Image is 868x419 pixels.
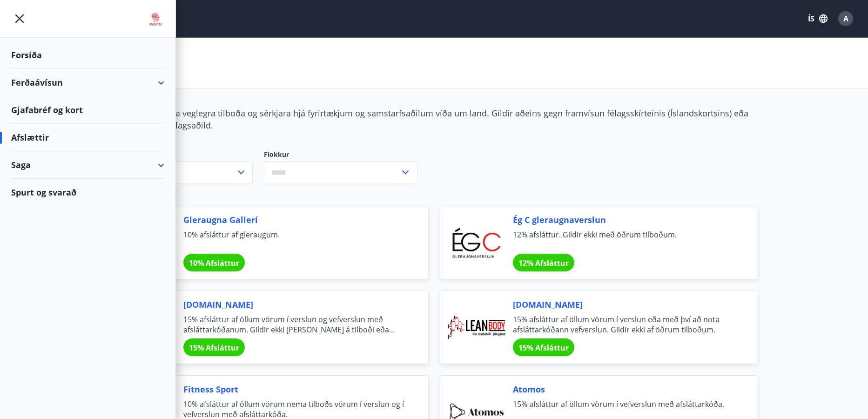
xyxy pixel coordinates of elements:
[183,230,406,250] span: 10% afsláttur af gleraugum.
[803,10,833,27] button: ÍS
[834,7,857,30] button: A
[183,383,406,395] span: Fitness Sport
[147,10,164,29] img: union_logo
[843,14,848,24] span: A
[183,314,406,335] span: 15% afsláttur af öllum vörum í verslun og vefverslun með afsláttarkóðanum. Gildir ekki [PERSON_NA...
[513,383,735,395] span: Atomos
[11,41,164,69] div: Forsíða
[189,258,239,268] span: 10% Afsláttur
[110,108,748,131] span: Félagsmenn njóta veglegra tilboða og sérkjara hjá fyrirtækjum og samstarfsaðilum víða um land. Gi...
[11,179,164,206] div: Spurt og svarað
[11,96,164,124] div: Gjafabréf og kort
[513,298,735,311] span: [DOMAIN_NAME]
[513,314,735,335] span: 15% afsláttur af öllum vörum í verslun eða með því að nota afsláttarkóðann vefverslun. Gildir ekk...
[264,150,417,159] label: Flokkur
[518,258,569,268] span: 12% Afsláttur
[189,343,239,353] span: 15% Afsláttur
[11,124,164,151] div: Afslættir
[11,151,164,179] div: Saga
[183,214,406,226] span: Gleraugna Gallerí
[513,230,735,250] span: 12% afsláttur. Gildir ekki með öðrum tilboðum.
[110,161,253,183] button: Allt
[518,343,569,353] span: 15% Afsláttur
[11,69,164,96] div: Ferðaávísun
[11,10,28,27] button: menu
[513,214,735,226] span: Ég C gleraugnaverslun
[183,298,406,311] span: [DOMAIN_NAME]
[110,150,253,161] span: Svæði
